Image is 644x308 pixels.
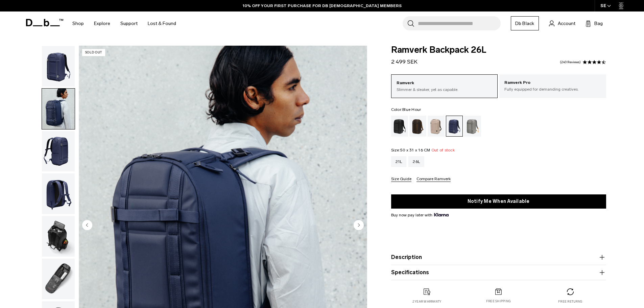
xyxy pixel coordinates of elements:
[499,74,606,97] a: Ramverk Pro Fully equipped for demanding creatives.
[464,116,481,137] a: Sand Grey
[82,220,92,231] button: Previous slide
[408,156,424,167] a: 26L
[120,11,138,35] a: Support
[391,46,606,54] span: Ramverk Backpack 26L
[391,268,606,277] button: Specifications
[558,299,582,304] p: Free returns
[416,177,451,182] button: Compare Ramverk
[428,116,445,137] a: Fogbow Beige
[42,259,75,299] img: Ramverk Backpack 26L Blue Hour
[94,11,110,35] a: Explore
[42,88,75,129] button: Ramverk Backpack 26L Blue Hour
[391,58,418,65] span: 2 499 SEK
[42,131,75,172] button: Ramverk Backpack 26L Blue Hour
[391,253,606,261] button: Description
[42,173,75,214] button: Ramverk Backpack 26L Blue Hour
[400,148,430,152] span: 50 x 31 x 16 CM
[42,46,75,87] button: Ramverk Backpack 26L Blue Hour
[148,11,176,35] a: Lost & Found
[412,299,442,304] p: 2 year warranty
[243,3,402,9] a: 10% OFF YOUR FIRST PURCHASE FOR DB [DEMOGRAPHIC_DATA] MEMBERS
[354,220,364,231] button: Next slide
[42,46,75,87] img: Ramverk Backpack 26L Blue Hour
[82,49,105,56] p: Sold Out
[72,11,84,35] a: Shop
[391,194,606,209] button: Notify Me When Available
[391,177,411,182] button: Size Guide
[402,107,421,112] span: Blue Hour
[409,116,426,137] a: Espresso
[42,216,75,257] button: Ramverk Backpack 26L Blue Hour
[42,258,75,300] button: Ramverk Backpack 26L Blue Hour
[67,11,181,35] nav: Main Navigation
[391,156,407,167] a: 21L
[504,79,601,86] p: Ramverk Pro
[594,20,603,27] span: Bag
[511,16,539,30] a: Db Black
[391,148,455,152] legend: Size:
[504,86,601,92] p: Fully equipped for demanding creatives.
[397,80,493,87] p: Ramverk
[586,19,603,27] button: Bag
[558,20,575,27] span: Account
[549,19,575,27] a: Account
[446,116,463,137] a: Blue Hour
[42,89,75,129] img: Ramverk Backpack 26L Blue Hour
[434,213,449,216] img: {"height" => 20, "alt" => "Klarna"}
[42,131,75,172] img: Ramverk Backpack 26L Blue Hour
[391,108,421,112] legend: Color:
[486,299,511,304] p: Free shipping
[397,87,493,93] p: Slimmer & sleaker, yet as capable.
[42,216,75,257] img: Ramverk Backpack 26L Blue Hour
[431,148,455,152] span: Out of stock
[560,61,581,64] a: 240 reviews
[391,212,449,218] span: Buy now pay later with
[391,116,408,137] a: Black Out
[42,173,75,214] img: Ramverk Backpack 26L Blue Hour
